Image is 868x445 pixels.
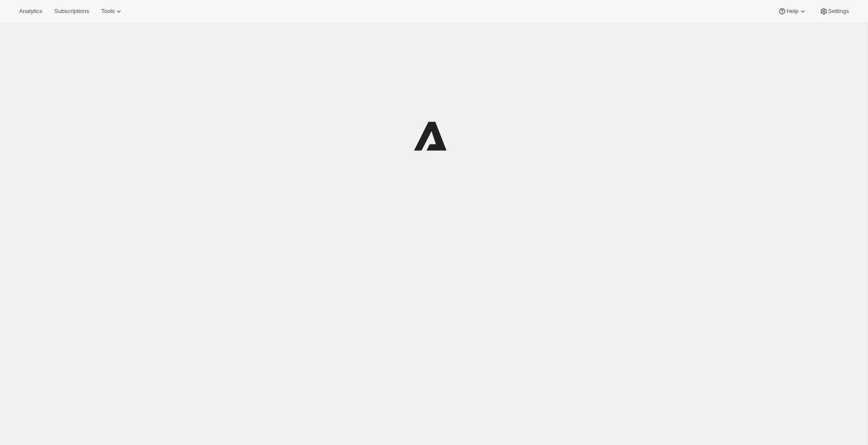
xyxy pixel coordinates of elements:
[773,5,812,17] button: Help
[828,8,849,15] span: Settings
[54,8,89,15] span: Subscriptions
[101,8,115,15] span: Tools
[786,8,798,15] span: Help
[96,5,128,17] button: Tools
[49,5,94,17] button: Subscriptions
[19,8,42,15] span: Analytics
[14,5,47,17] button: Analytics
[814,5,854,17] button: Settings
